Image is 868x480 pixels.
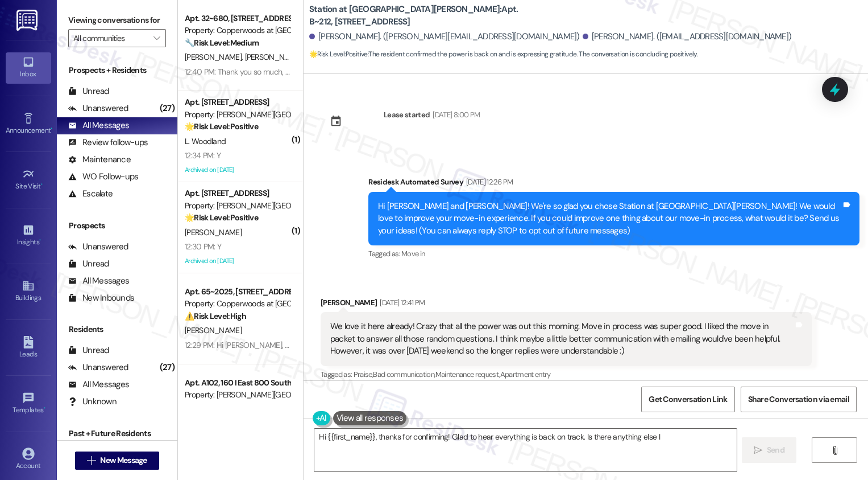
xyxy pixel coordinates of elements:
[39,236,41,244] span: •
[185,311,246,321] strong: ⚠️ Risk Level: High
[68,188,113,200] div: Escalate
[185,212,258,223] strong: 🌟 Risk Level: Positive
[185,298,290,310] div: Property: Copperwoods at [GEOGRAPHIC_DATA]
[68,120,129,132] div: All Messages
[6,220,51,251] a: Insights •
[157,100,177,117] div: (27)
[185,38,259,48] strong: 🔧 Risk Level: Medium
[368,245,859,262] div: Tagged as:
[754,446,762,455] i: 
[185,227,242,237] span: [PERSON_NAME]
[767,444,784,456] span: Send
[463,176,513,188] div: [DATE] 12:26 PM
[185,241,221,252] div: 12:30 PM: Y
[435,370,500,379] span: Maintenance request ,
[6,388,51,419] a: Templates •
[68,85,109,97] div: Unread
[57,64,177,76] div: Prospects + Residents
[741,387,857,412] button: Share Conversation via email
[641,387,734,412] button: Get Conversation Link
[384,109,430,121] div: Lease started
[73,29,148,47] input: All communities
[6,333,51,363] a: Leads
[68,362,128,374] div: Unanswered
[368,176,859,192] div: Residesk Automated Survey
[309,3,537,28] b: Station at [GEOGRAPHIC_DATA][PERSON_NAME]: Apt. B~212, [STREET_ADDRESS]
[184,254,291,268] div: Archived on [DATE]
[57,323,177,335] div: Residents
[68,396,117,408] div: Unknown
[57,220,177,232] div: Prospects
[68,344,109,356] div: Unread
[51,125,52,133] span: •
[68,137,148,149] div: Review follow-ups
[68,171,138,183] div: WO Follow-ups
[185,136,226,146] span: L. Woodland
[6,444,51,475] a: Account
[309,50,368,59] strong: 🌟 Risk Level: Positive
[185,121,258,132] strong: 🌟 Risk Level: Positive
[185,109,290,121] div: Property: [PERSON_NAME][GEOGRAPHIC_DATA]
[68,292,134,304] div: New Inbounds
[184,163,291,177] div: Archived on [DATE]
[748,393,849,405] span: Share Conversation via email
[185,24,290,36] div: Property: Copperwoods at [GEOGRAPHIC_DATA]
[68,275,129,287] div: All Messages
[6,52,51,83] a: Inbox
[185,200,290,212] div: Property: [PERSON_NAME][GEOGRAPHIC_DATA]
[330,321,794,357] div: We love it here already! Crazy that all the power was out this morning. Move in process was super...
[354,370,373,379] span: Praise ,
[830,446,839,455] i: 
[309,31,580,43] div: [PERSON_NAME]. ([PERSON_NAME][EMAIL_ADDRESS][DOMAIN_NAME])
[377,297,425,309] div: [DATE] 12:41 PM
[244,52,301,62] span: [PERSON_NAME]
[583,31,792,43] div: [PERSON_NAME]. ([EMAIL_ADDRESS][DOMAIN_NAME])
[649,393,727,405] span: Get Conversation Link
[68,11,166,29] label: Viewing conversations for
[75,452,159,470] button: New Message
[41,180,43,188] span: •
[309,48,697,60] span: : The resident confirmed the power is back on and is expressing gratitude. The conversation is co...
[185,389,290,401] div: Property: [PERSON_NAME][GEOGRAPHIC_DATA]
[6,276,51,307] a: Buildings
[314,429,737,471] textarea: Hi {{first_name}}, thanks for confirming! Glad to hear everything is back on track. Is there anyt...
[742,437,797,463] button: Send
[68,102,128,114] div: Unanswered
[185,150,221,161] div: 12:34 PM: Y
[68,241,128,253] div: Unanswered
[185,325,242,335] span: [PERSON_NAME]
[87,456,95,465] i: 
[185,13,290,24] div: Apt. 32~680, [STREET_ADDRESS]
[321,297,812,313] div: [PERSON_NAME]
[185,52,245,62] span: [PERSON_NAME]
[185,377,290,389] div: Apt. A102, 160 I East 800 South
[68,258,109,270] div: Unread
[185,187,290,199] div: Apt. [STREET_ADDRESS]
[100,454,147,466] span: New Message
[500,370,551,379] span: Apartment entry
[44,404,45,412] span: •
[401,249,425,259] span: Move in
[157,359,177,376] div: (27)
[16,10,40,31] img: ResiDesk Logo
[68,379,129,391] div: All Messages
[378,200,841,237] div: Hi [PERSON_NAME] and [PERSON_NAME]! We're so glad you chose Station at [GEOGRAPHIC_DATA][PERSON_N...
[153,34,160,43] i: 
[430,109,480,121] div: [DATE] 8:00 PM
[185,340,742,350] div: 12:29 PM: Hi [PERSON_NAME], I understand you're asking to pay $300 [DATE] and the rest next week....
[185,96,290,108] div: Apt. [STREET_ADDRESS]
[373,370,435,379] span: Bad communication ,
[57,428,177,440] div: Past + Future Residents
[68,154,131,166] div: Maintenance
[321,366,812,383] div: Tagged as:
[6,165,51,195] a: Site Visit •
[185,286,290,298] div: Apt. 65~2025, [STREET_ADDRESS]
